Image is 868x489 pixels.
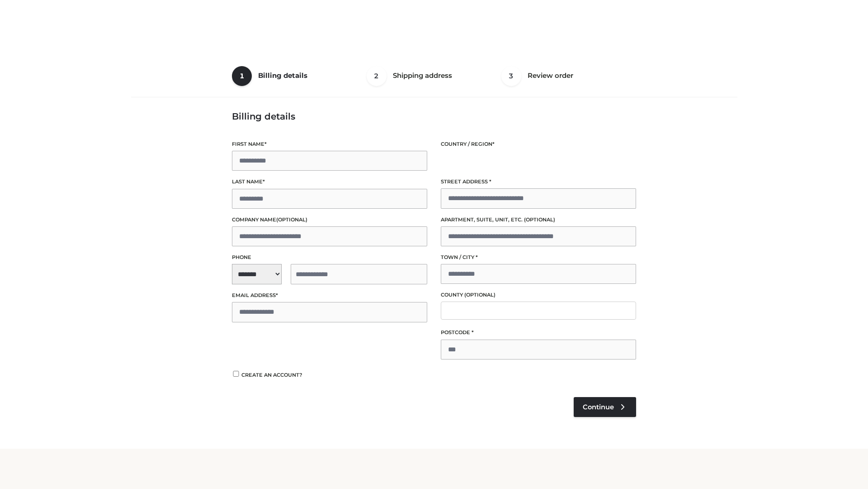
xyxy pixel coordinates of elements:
[232,216,427,224] label: Company name
[232,291,427,300] label: Email address
[464,292,495,298] span: (optional)
[232,253,427,262] label: Phone
[241,372,302,378] span: Create an account?
[441,177,636,186] label: Street address
[441,291,636,299] label: County
[583,403,614,411] span: Continue
[232,177,427,186] label: Last name
[574,397,636,417] a: Continue
[441,328,636,337] label: Postcode
[441,140,636,149] label: Country / Region
[232,371,240,377] input: Create an account?
[441,216,636,224] label: Apartment, suite, unit, etc.
[232,111,636,122] h3: Billing details
[524,216,555,223] span: (optional)
[441,253,636,262] label: Town / City
[276,216,307,223] span: (optional)
[232,140,427,149] label: First name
